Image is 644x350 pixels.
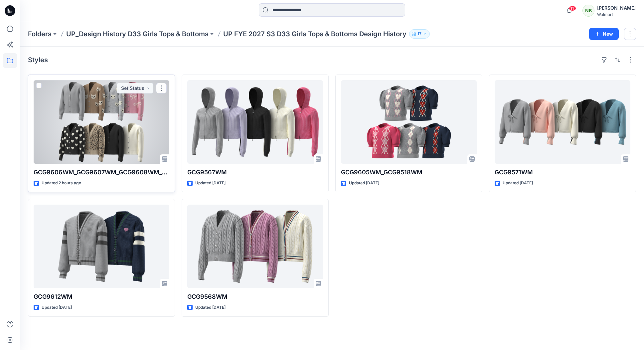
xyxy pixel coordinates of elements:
[34,205,169,288] a: GCG9612WM
[195,180,226,187] p: Updated [DATE]
[187,80,323,164] a: GCG9567WM
[582,5,594,17] div: NB
[34,168,169,177] p: GCG9606WM_GCG9607WM_GCG9608WM_GCG9615WM_GCG9617WM
[195,304,226,311] p: Updated [DATE]
[42,180,81,187] p: Updated 2 hours ago
[187,205,323,288] a: GCG9568WM
[187,168,323,177] p: GCG9567WM
[409,29,430,39] button: 17
[341,80,477,164] a: GCG9605WM_GCG9518WM
[341,168,477,177] p: GCG9605WM_GCG9518WM
[417,30,421,38] p: 17
[349,180,379,187] p: Updated [DATE]
[34,80,169,164] a: GCG9606WM_GCG9607WM_GCG9608WM_GCG9615WM_GCG9617WM
[42,304,72,311] p: Updated [DATE]
[28,56,48,64] h4: Styles
[597,4,636,12] div: [PERSON_NAME]
[569,6,576,11] span: 11
[28,29,52,39] a: Folders
[503,180,533,187] p: Updated [DATE]
[66,29,209,39] a: UP_Design History D33 Girls Tops & Bottoms
[495,80,630,164] a: GCG9571WM
[187,292,323,301] p: GCG9568WM
[495,168,630,177] p: GCG9571WM
[223,29,406,39] p: UP FYE 2027 S3 D33 Girls Tops & Bottoms Design History
[34,292,169,301] p: GCG9612WM
[589,28,619,40] button: New
[597,12,636,17] div: Walmart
